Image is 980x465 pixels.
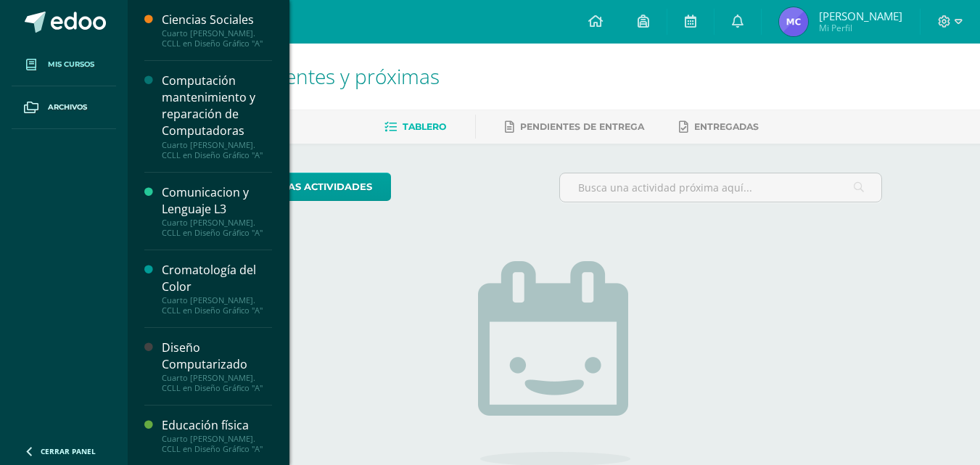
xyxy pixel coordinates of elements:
a: todas las Actividades [226,173,391,201]
div: Cuarto [PERSON_NAME]. CCLL en Diseño Gráfico "A" [162,295,272,316]
div: Cromatología del Color [162,262,272,295]
span: Mi Perfil [819,22,902,34]
span: Pendientes de entrega [520,121,644,132]
div: Computación mantenimiento y reparación de Computadoras [162,73,272,139]
span: Entregadas [694,121,759,132]
a: Computación mantenimiento y reparación de ComputadorasCuarto [PERSON_NAME]. CCLL en Diseño Gráfic... [162,73,272,160]
span: Mis cursos [48,59,94,70]
div: Diseño Computarizado [162,340,272,373]
div: Ciencias Sociales [162,12,272,28]
a: Mis cursos [12,44,116,86]
div: Cuarto [PERSON_NAME]. CCLL en Diseño Gráfico "A" [162,218,272,238]
a: Pendientes de entrega [505,115,644,139]
div: Cuarto [PERSON_NAME]. CCLL en Diseño Gráfico "A" [162,28,272,49]
div: Cuarto [PERSON_NAME]. CCLL en Diseño Gráfico "A" [162,434,272,454]
div: Comunicacion y Lenguaje L3 [162,184,272,218]
img: 0aec00e1ef5cc27230ddd548fcfdc0fc.png [779,7,808,36]
a: Educación físicaCuarto [PERSON_NAME]. CCLL en Diseño Gráfico "A" [162,417,272,454]
span: Actividades recientes y próximas [145,62,440,90]
div: Cuarto [PERSON_NAME]. CCLL en Diseño Gráfico "A" [162,373,272,393]
a: Diseño ComputarizadoCuarto [PERSON_NAME]. CCLL en Diseño Gráfico "A" [162,340,272,393]
span: Archivos [48,102,87,113]
a: Entregadas [679,115,759,139]
a: Comunicacion y Lenguaje L3Cuarto [PERSON_NAME]. CCLL en Diseño Gráfico "A" [162,184,272,238]
a: Cromatología del ColorCuarto [PERSON_NAME]. CCLL en Diseño Gráfico "A" [162,262,272,316]
div: Cuarto [PERSON_NAME]. CCLL en Diseño Gráfico "A" [162,140,272,160]
a: Tablero [384,115,446,139]
span: [PERSON_NAME] [819,9,902,23]
a: Ciencias SocialesCuarto [PERSON_NAME]. CCLL en Diseño Gráfico "A" [162,12,272,49]
span: Cerrar panel [41,446,96,456]
span: Tablero [403,121,446,132]
input: Busca una actividad próxima aquí... [560,173,881,202]
div: Educación física [162,417,272,434]
a: Archivos [12,86,116,129]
